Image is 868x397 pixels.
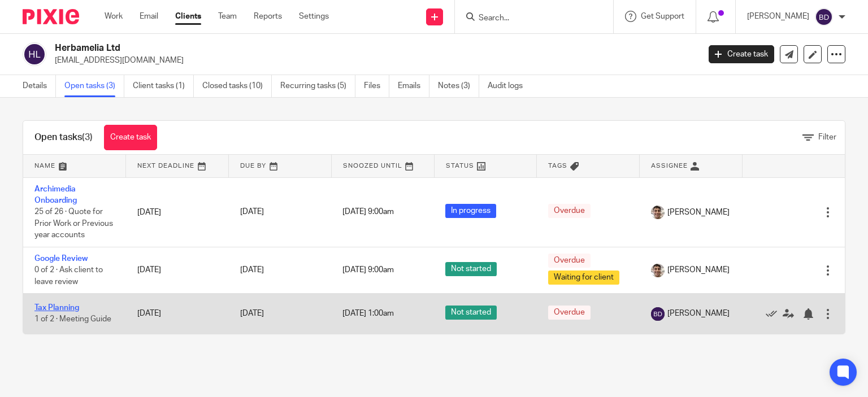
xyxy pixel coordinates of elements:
[202,75,272,97] a: Closed tasks (10)
[446,163,474,169] span: Status
[651,307,665,321] img: svg%3E
[488,75,531,97] a: Audit logs
[34,266,103,286] span: 0 of 2 · Ask client to leave review
[667,207,730,218] span: [PERSON_NAME]
[548,204,591,218] span: Overdue
[667,308,730,319] span: [PERSON_NAME]
[548,306,591,320] span: Overdue
[709,45,774,63] a: Create task
[651,206,665,219] img: PXL_20240409_141816916.jpg
[651,264,665,277] img: PXL_20240409_141816916.jpg
[64,75,124,97] a: Open tasks (3)
[82,133,93,142] span: (3)
[133,75,194,97] a: Client tasks (1)
[34,304,79,312] a: Tax Planning
[240,208,264,216] span: [DATE]
[445,204,496,218] span: In progress
[254,11,282,22] a: Reports
[23,9,79,24] img: Pixie
[34,255,88,263] a: Google Review
[34,132,93,143] h1: Open tasks
[747,11,809,22] p: [PERSON_NAME]
[445,262,497,276] span: Not started
[126,177,229,247] td: [DATE]
[815,8,833,26] img: svg%3E
[364,75,389,97] a: Files
[548,254,591,268] span: Overdue
[641,12,684,20] span: Get Support
[280,75,355,97] a: Recurring tasks (5)
[105,11,123,22] a: Work
[398,75,429,97] a: Emails
[766,308,783,319] a: Mark as done
[34,316,111,324] span: 1 of 2 · Meeting Guide
[34,185,77,204] a: Archimedia Onboarding
[55,42,565,54] h2: Herbamelia Ltd
[299,11,329,22] a: Settings
[342,310,394,318] span: [DATE] 1:00am
[34,208,113,239] span: 25 of 26 · Quote for Prior Work or Previous year accounts
[445,306,497,320] span: Not started
[438,75,479,97] a: Notes (3)
[240,267,264,274] span: [DATE]
[548,271,619,285] span: Waiting for client
[548,163,567,169] span: Tags
[23,42,46,66] img: svg%3E
[478,14,579,24] input: Search
[126,247,229,293] td: [DATE]
[218,11,237,22] a: Team
[175,11,201,22] a: Clients
[818,133,836,141] span: Filter
[23,75,56,97] a: Details
[240,309,264,317] span: [DATE]
[342,267,394,274] span: [DATE] 9:00am
[667,264,730,276] span: [PERSON_NAME]
[343,163,402,169] span: Snoozed Until
[140,11,158,22] a: Email
[55,55,692,66] p: [EMAIL_ADDRESS][DOMAIN_NAME]
[342,208,394,216] span: [DATE] 9:00am
[104,125,157,150] a: Create task
[126,294,229,334] td: [DATE]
